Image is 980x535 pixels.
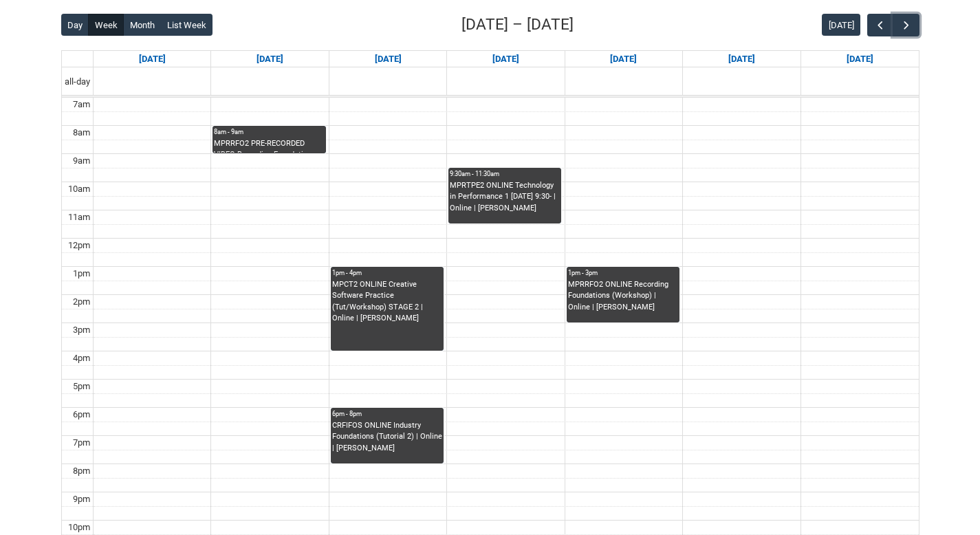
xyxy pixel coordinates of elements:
div: CRFIFOS ONLINE Industry Foundations (Tutorial 2) | Online | [PERSON_NAME] [332,420,442,455]
a: Go to September 15, 2025 [254,51,286,67]
div: 1pm - 3pm [568,268,678,278]
button: Previous Week [867,14,893,36]
div: 4pm [70,351,93,365]
div: MPRRFO2 ONLINE Recording Foundations (Workshop) | Online | [PERSON_NAME] [568,279,678,314]
a: Go to September 16, 2025 [372,51,404,67]
div: 10am [65,182,93,196]
div: 8am [70,126,93,140]
div: 2pm [70,295,93,309]
a: Go to September 17, 2025 [490,51,522,67]
button: Day [61,14,89,36]
a: Go to September 18, 2025 [607,51,640,67]
a: Go to September 20, 2025 [844,51,876,67]
button: Next Week [893,14,919,36]
div: 10pm [65,521,93,534]
div: 11am [65,210,93,224]
button: List Week [160,14,213,36]
div: 9:30am - 11:30am [450,169,560,179]
a: Go to September 19, 2025 [726,51,758,67]
button: [DATE] [822,14,860,36]
div: 5pm [70,380,93,393]
div: 8am - 9am [214,127,324,137]
div: 9pm [70,492,93,506]
div: MPRTPE2 ONLINE Technology in Performance 1 [DATE] 9:30- | Online | [PERSON_NAME] [450,180,560,215]
span: all-day [62,75,93,89]
div: 3pm [70,323,93,337]
div: 12pm [65,239,93,252]
button: Month [123,14,161,36]
div: 6pm [70,408,93,422]
div: 8pm [70,464,93,478]
div: 1pm [70,267,93,281]
button: Week [88,14,124,36]
div: 7pm [70,436,93,450]
h2: [DATE] – [DATE] [461,13,574,36]
div: 1pm - 4pm [332,268,442,278]
a: Go to September 14, 2025 [136,51,168,67]
div: MPRRFO2 PRE-RECORDED VIDEO Recording Foundations (Lecture/Tut) | Online | [PERSON_NAME] [214,138,324,153]
div: MPCT2 ONLINE Creative Software Practice (Tut/Workshop) STAGE 2 | Online | [PERSON_NAME] [332,279,442,325]
div: 7am [70,98,93,111]
div: 9am [70,154,93,168]
div: 6pm - 8pm [332,409,442,419]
